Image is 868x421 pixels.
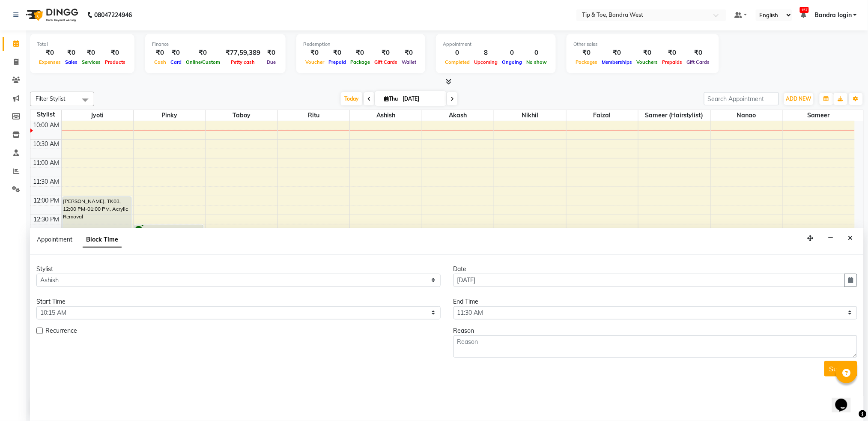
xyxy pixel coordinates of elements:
div: 10:30 AM [32,140,61,149]
div: Reason [453,326,858,335]
div: ₹0 [635,48,660,58]
span: Faizal [567,110,638,121]
span: Jyoti [62,110,133,121]
div: 0 [443,48,472,58]
span: Ritu [278,110,349,121]
div: ₹0 [573,48,600,58]
span: Petty cash [229,59,257,65]
span: No show [524,59,549,65]
span: Recurrence [45,326,77,337]
div: Date [453,265,858,274]
div: ₹0 [600,48,635,58]
img: logo [22,3,81,27]
div: End Time [453,297,858,306]
div: Redemption [303,41,418,48]
span: Services [80,59,103,65]
span: Taboy [206,110,277,121]
div: ₹0 [372,48,400,58]
span: Bandra login [814,11,852,20]
span: Products [103,59,128,65]
span: Sameer [783,110,855,121]
div: ₹0 [348,48,372,58]
div: 0 [500,48,524,58]
span: Filter Stylist [36,95,66,102]
div: ₹0 [264,48,279,58]
div: ₹0 [37,48,63,58]
div: Appointment [443,41,549,48]
span: Nanao [711,110,782,121]
div: Other sales [573,41,712,48]
span: Cash [152,59,168,65]
div: 12:00 PM [32,196,61,205]
div: 0 [524,48,549,58]
span: Nikhil [494,110,566,121]
span: Pinky [134,110,205,121]
span: Vouchers [635,59,660,65]
span: Card [168,59,184,65]
span: Memberships [600,59,635,65]
span: Wallet [400,59,418,65]
div: 11:00 AM [32,158,61,167]
span: Upcoming [472,59,500,65]
div: ₹0 [326,48,348,58]
span: Packages [573,59,600,65]
span: Akash [422,110,494,121]
span: Gift Cards [372,59,400,65]
div: ₹0 [400,48,418,58]
button: Close [844,232,857,245]
div: Finance [152,41,279,48]
div: Total [37,41,128,48]
div: Amrita, TK02, 12:45 PM-01:30 PM, Permanent Gel Polish [135,225,203,252]
div: Stylist [30,110,61,119]
span: Thu [382,96,400,102]
div: ₹77,59,389 [222,48,264,58]
span: Package [348,59,372,65]
span: Due [265,59,278,65]
div: ₹0 [660,48,685,58]
div: 10:00 AM [32,121,61,130]
b: 08047224946 [94,3,132,27]
span: ADD NEW [786,96,811,102]
span: Sales [63,59,80,65]
span: Voucher [303,59,326,65]
span: Ongoing [500,59,524,65]
div: ₹0 [152,48,168,58]
div: ₹0 [103,48,128,58]
input: Search Appointment [704,92,779,105]
div: 11:30 AM [32,177,61,186]
div: ₹0 [63,48,80,58]
div: Start Time [36,297,441,306]
span: Gift Cards [685,59,712,65]
div: ₹0 [80,48,103,58]
div: 12:30 PM [32,215,61,224]
span: Appointment [37,236,72,243]
div: 8 [472,48,500,58]
span: 157 [800,7,809,13]
span: Expenses [37,59,63,65]
div: ₹0 [168,48,184,58]
button: ADD NEW [784,93,814,105]
div: ₹0 [685,48,712,58]
span: Today [341,92,362,105]
div: Stylist [36,265,441,274]
div: ₹0 [303,48,326,58]
div: [PERSON_NAME], TK03, 12:00 PM-01:00 PM, Acrylic Removal [63,197,131,233]
input: yyyy-mm-dd [453,274,845,287]
span: Sameer (hairstylist) [638,110,710,121]
div: ₹0 [184,48,222,58]
button: Submit [824,361,857,376]
a: 157 [801,11,806,19]
span: Prepaids [660,59,685,65]
span: Online/Custom [184,59,222,65]
span: Block Time [83,232,122,248]
span: Completed [443,59,472,65]
input: 2025-09-04 [400,93,443,105]
span: Prepaid [326,59,348,65]
span: Ashish [350,110,421,121]
iframe: chat widget [832,387,859,412]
